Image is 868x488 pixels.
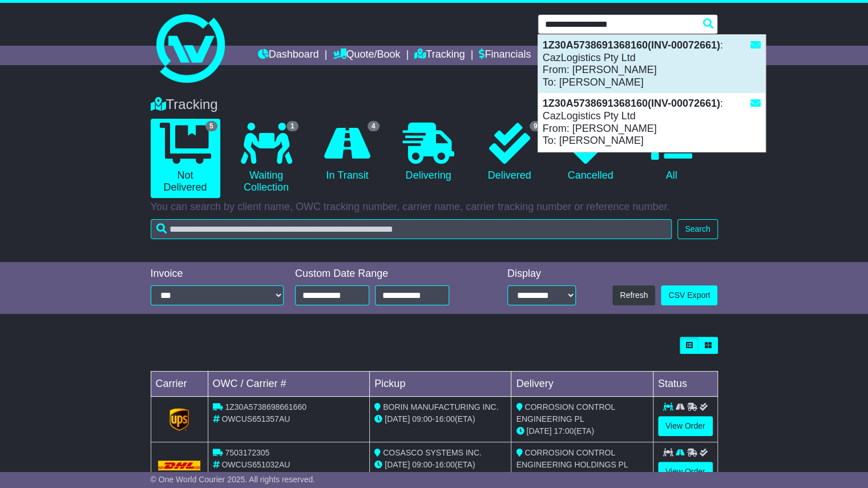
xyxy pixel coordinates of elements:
td: Carrier [151,372,208,397]
div: : CazLogistics Pty Ltd From: [PERSON_NAME] To: [PERSON_NAME] [538,35,765,93]
span: [DATE] [385,460,410,469]
span: 9 [530,121,542,131]
div: Invoice [151,268,284,280]
a: 1 Waiting Collection [232,119,301,198]
a: 4 In Transit [313,119,382,186]
td: Pickup [370,372,511,397]
span: 09:00 [412,414,432,424]
td: Status [653,372,717,397]
div: Display [507,268,576,280]
span: 17:00 [554,426,574,435]
p: You can search by client name, OWC tracking number, carrier name, carrier tracking number or refe... [151,201,718,213]
a: View Order [658,462,713,482]
a: Tracking [414,46,465,65]
div: - (ETA) [374,413,506,425]
div: (ETA) [516,471,648,483]
a: View Order [658,416,713,436]
td: Delivery [511,372,653,397]
span: 5 [205,121,217,131]
strong: 1Z30A5738691368160(INV-00072661) [543,39,720,51]
a: Delivering [394,119,463,186]
span: 1 [286,121,298,131]
a: CSV Export [661,285,717,305]
div: - (ETA) [374,459,506,471]
span: OWCUS651357AU [221,414,290,424]
span: CORROSION CONTROL ENGINEERING HOLDINGS PL [516,448,628,469]
span: 16:00 [435,414,455,424]
img: GetCarrierServiceLogo [169,408,189,431]
div: : CazLogistics Pty Ltd From: [PERSON_NAME] To: [PERSON_NAME] [538,93,765,151]
span: 16:00 [435,460,455,469]
button: Search [677,219,717,239]
strong: 1Z30A5738691368160(INV-00072661) [543,98,720,109]
a: Financials [479,46,531,65]
span: CORROSION CONTROL ENGINEERING PL [516,402,615,424]
button: Refresh [612,285,655,305]
a: 5 Not Delivered [151,119,220,198]
div: (ETA) [516,425,648,437]
img: DHL.png [158,461,201,470]
span: © One World Courier 2025. All rights reserved. [151,475,316,484]
span: COSASCO SYSTEMS INC. [383,448,482,457]
a: 9 Delivered [475,119,544,186]
div: Custom Date Range [295,268,477,280]
span: BORIN MANUFACTURING INC. [383,402,498,412]
span: 09:00 [412,460,432,469]
div: Tracking [145,96,724,113]
td: OWC / Carrier # [208,372,370,397]
span: OWCUS651032AU [221,460,290,469]
span: 4 [368,121,380,131]
span: 7503172305 [225,448,269,457]
a: Quote/Book [333,46,400,65]
a: Dashboard [258,46,319,65]
span: [DATE] [526,426,551,435]
span: [DATE] [385,414,410,424]
span: 1Z30A5738698661660 [225,402,306,412]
